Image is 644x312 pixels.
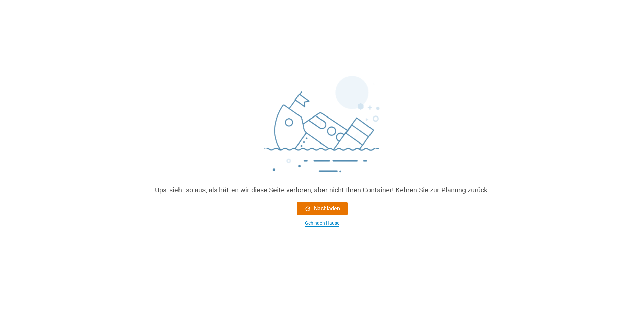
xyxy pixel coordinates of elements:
button: Geh nach Hause [297,219,348,227]
button: Nachladen [297,202,348,215]
img: sinking_ship.png [221,73,424,185]
font: Nachladen [314,205,340,213]
div: Ups, sieht so aus, als hätten wir diese Seite verloren, aber nicht Ihren Container! Kehren Sie zu... [155,185,489,195]
div: Geh nach Hause [305,219,339,227]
